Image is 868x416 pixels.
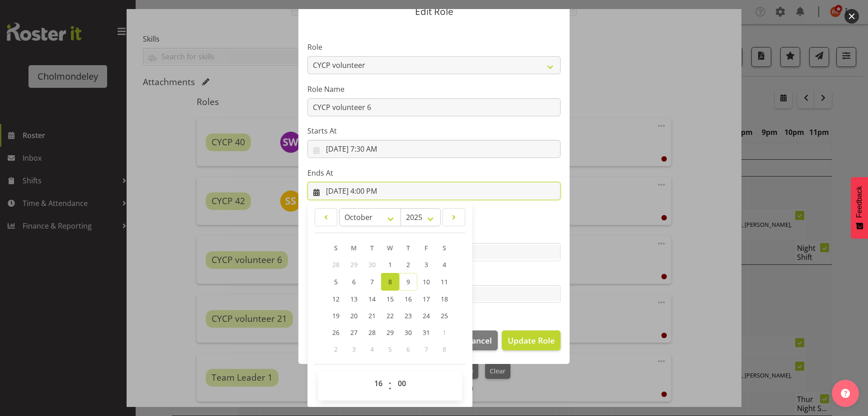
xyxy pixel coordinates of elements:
span: 8 [388,277,392,286]
span: W [387,244,393,252]
span: 4 [370,345,374,354]
span: Update Role [508,335,555,346]
span: 8 [443,345,446,354]
span: 2 [334,345,338,354]
span: : [388,374,392,397]
label: Ends At [307,167,561,178]
span: T [370,244,374,252]
span: 7 [425,345,428,354]
span: 18 [441,295,448,303]
input: Click to select... [307,182,561,200]
span: 22 [387,311,394,320]
input: E.g. Waiter 1 [307,98,561,116]
a: 11 [435,273,453,291]
a: 5 [327,273,345,291]
a: 26 [327,324,345,341]
span: 1 [443,328,446,337]
span: Feedback [855,186,863,218]
span: 14 [368,295,376,303]
span: 30 [368,260,376,269]
span: 26 [332,328,340,337]
span: Cancel [467,335,492,346]
a: 12 [327,291,345,307]
a: 22 [381,307,399,324]
span: T [406,244,410,252]
span: 9 [406,277,410,286]
span: 31 [423,328,430,337]
span: 1 [388,260,392,269]
span: 16 [405,295,412,303]
span: 4 [443,260,446,269]
span: F [425,244,428,252]
span: 25 [441,311,448,320]
span: 17 [423,295,430,303]
a: 3 [417,256,435,273]
span: 12 [332,295,340,303]
a: 25 [435,307,453,324]
label: Starts At [307,125,561,136]
input: Click to select... [307,140,561,158]
a: 16 [399,291,417,307]
a: 20 [345,307,363,324]
span: S [334,244,338,252]
span: 3 [352,345,356,354]
span: 15 [387,295,394,303]
span: 20 [350,311,358,320]
span: 24 [423,311,430,320]
a: 30 [399,324,417,341]
img: help-xxl-2.png [841,389,850,398]
span: 3 [425,260,428,269]
span: 13 [350,295,358,303]
span: 5 [334,277,338,286]
button: Cancel [460,330,497,350]
span: 23 [405,311,412,320]
a: 17 [417,291,435,307]
a: 31 [417,324,435,341]
a: 9 [399,273,417,291]
span: S [443,244,446,252]
span: 29 [387,328,394,337]
span: 2 [406,260,410,269]
a: 8 [381,273,399,291]
span: 7 [370,277,374,286]
a: 18 [435,291,453,307]
p: Edit Role [307,7,561,16]
label: Role [307,42,561,53]
span: 30 [405,328,412,337]
a: 1 [381,256,399,273]
a: 4 [435,256,453,273]
button: Feedback - Show survey [851,177,868,239]
span: 27 [350,328,358,337]
a: 27 [345,324,363,341]
a: 15 [381,291,399,307]
button: Update Role [502,330,561,350]
span: 21 [368,311,376,320]
span: M [351,244,357,252]
a: 6 [345,273,363,291]
a: 2 [399,256,417,273]
a: 7 [363,273,381,291]
a: 21 [363,307,381,324]
a: 24 [417,307,435,324]
span: 29 [350,260,358,269]
a: 19 [327,307,345,324]
span: 6 [406,345,410,354]
span: 11 [441,277,448,286]
span: 28 [368,328,376,337]
span: 10 [423,277,430,286]
a: 14 [363,291,381,307]
a: 13 [345,291,363,307]
span: 6 [352,277,356,286]
label: Role Name [307,84,561,95]
span: 19 [332,311,340,320]
a: 28 [363,324,381,341]
a: 29 [381,324,399,341]
span: 5 [388,345,392,354]
span: 28 [332,260,340,269]
a: 23 [399,307,417,324]
a: 10 [417,273,435,291]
